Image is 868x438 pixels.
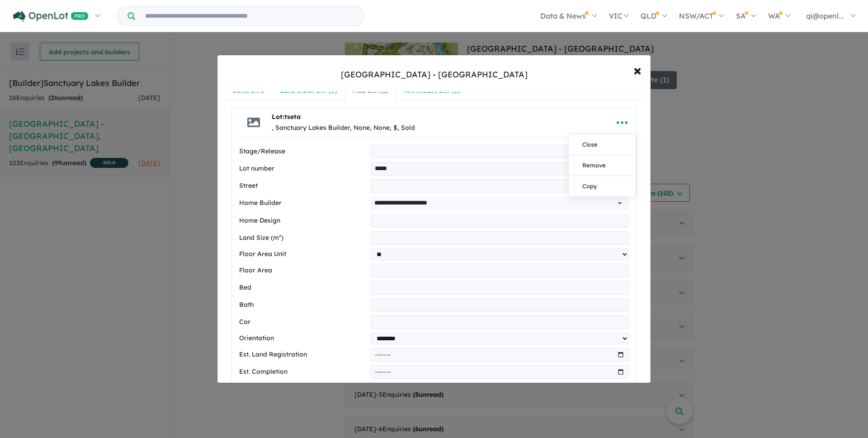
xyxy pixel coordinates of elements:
[633,60,642,80] span: ×
[239,265,367,276] label: Floor Area
[137,6,363,26] input: Try estate name, suburb, builder or developer
[284,113,301,121] span: tseta
[239,233,367,243] label: Land Size (m²)
[239,146,367,157] label: Stage/Release
[569,134,636,155] a: Close
[341,69,528,81] div: [GEOGRAPHIC_DATA] - [GEOGRAPHIC_DATA]
[13,11,89,22] img: Openlot PRO Logo White
[239,367,367,377] label: Est. Completion
[613,197,626,209] button: Open
[806,11,844,20] span: qi@openl...
[239,300,367,310] label: Bath
[569,176,636,196] a: Copy
[239,282,367,293] label: Bed
[569,155,636,176] a: Remove
[272,113,301,121] b: Lot:
[239,349,367,360] label: Est. Land Registration
[272,123,415,133] div: , Sanctuary Lakes Builder, None, None, $, Sold
[239,215,367,226] label: Home Design
[239,249,367,260] label: Floor Area Unit
[239,317,367,328] label: Car
[239,198,367,209] label: Home Builder
[239,333,367,344] label: Orientation
[239,181,367,191] label: Street
[239,163,367,174] label: Lot number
